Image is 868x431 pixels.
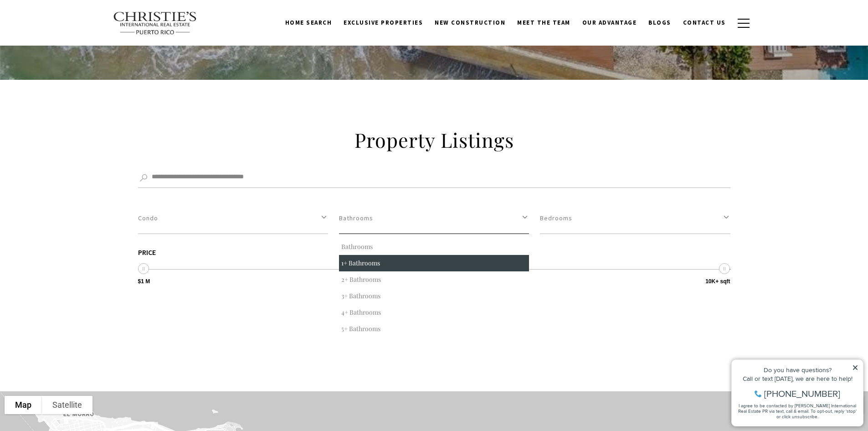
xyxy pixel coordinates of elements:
img: Christie's International Real Estate text transparent background [113,11,198,35]
h2: Property Listings [238,127,630,153]
span: [PHONE_NUMBER] [37,43,113,52]
span: 10K+ sqft [705,279,730,284]
a: Exclusive Properties [338,14,429,31]
button: 1+ Bathrooms [339,255,529,271]
a: New Construction [429,14,511,31]
button: Condo [138,203,328,234]
div: Do you have questions? [10,21,132,27]
span: $1 M [138,279,150,284]
span: I agree to be contacted by [PERSON_NAME] International Real Estate PR via text, call & email. To ... [11,56,130,73]
button: button [732,10,755,36]
span: Our Advantage [582,19,637,26]
button: Bathrooms [339,203,529,234]
button: 4+ Bathrooms [339,304,529,321]
button: Show street map [5,396,42,414]
input: Search by Address, City, or Neighborhood [138,167,730,188]
div: Call or text [DATE], we are here to help! [10,29,132,36]
a: Contact Us [677,14,732,31]
button: Show satellite imagery [42,396,92,414]
button: Bathrooms [339,239,529,255]
p: There are no properties that match your search results. [138,324,730,336]
button: 5+ Bathrooms [339,321,529,337]
button: Bedrooms [540,203,730,234]
span: Exclusive Properties [344,19,423,26]
button: 3+ Bathrooms [339,288,529,304]
span: New Construction [435,19,505,26]
a: Home Search [279,14,338,31]
div: Bathrooms [339,234,529,342]
a: Our Advantage [576,14,643,31]
span: Contact Us [683,19,726,26]
a: Meet the Team [511,14,576,31]
button: 2+ Bathrooms [339,271,529,288]
a: Blogs [642,14,677,31]
span: Blogs [648,19,671,26]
